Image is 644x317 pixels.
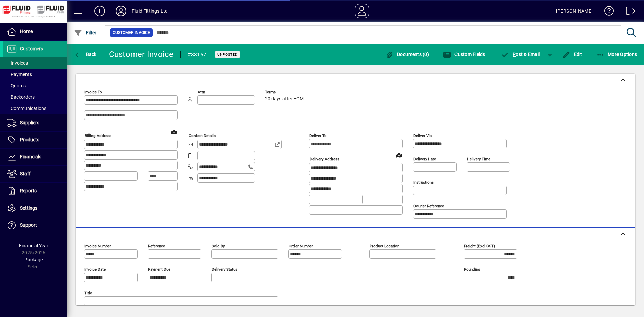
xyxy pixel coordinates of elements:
mat-label: Delivery date [413,157,436,161]
mat-label: Product location [370,244,399,248]
a: Products [3,132,67,148]
mat-label: Order number [289,244,313,248]
div: [PERSON_NAME] [556,6,593,16]
button: Back [72,48,98,60]
a: Support [3,217,67,234]
span: Invoices [7,60,28,66]
span: Support [20,222,37,228]
span: Reports [20,188,37,193]
button: Add [89,5,110,17]
mat-label: Title [84,291,92,295]
span: Customers [20,46,43,51]
span: Custom Fields [443,52,485,57]
button: Edit [560,48,584,60]
span: ost & Email [501,52,540,57]
div: Customer Invoice [109,49,174,60]
span: Suppliers [20,120,39,125]
mat-label: Courier Reference [413,204,444,208]
a: View on map [394,150,405,160]
span: Communications [7,106,46,111]
span: P [513,52,516,57]
a: Logout [621,1,636,23]
span: Package [24,257,43,262]
mat-label: Rounding [464,267,480,272]
span: Financials [20,154,41,159]
a: Backorders [3,91,67,103]
a: Financials [3,149,67,165]
span: Settings [20,205,37,211]
span: Terms [265,90,305,94]
mat-label: Sold by [212,244,225,248]
a: Payments [3,69,67,80]
div: Fluid Fittings Ltd [132,6,168,16]
mat-label: Reference [148,244,165,248]
a: Quotes [3,80,67,91]
button: Post & Email [498,48,543,60]
span: Payments [7,72,32,77]
mat-label: Delivery time [467,157,490,161]
button: Profile [110,5,132,17]
div: #88167 [187,49,207,60]
mat-label: Attn [198,90,205,94]
span: Backorders [7,94,35,100]
a: Staff [3,166,67,182]
mat-label: Invoice To [84,90,102,94]
app-page-header-button: Back [67,48,104,60]
a: Reports [3,183,67,200]
button: Filter [72,27,98,39]
mat-label: Deliver To [309,133,327,138]
span: Home [20,29,33,34]
span: Quotes [7,83,26,88]
a: View on map [169,126,179,137]
a: Knowledge Base [599,1,614,23]
mat-label: Invoice date [84,267,106,272]
span: Products [20,137,39,142]
a: Settings [3,200,67,217]
span: Financial Year [19,243,48,248]
span: Customer Invoice [113,29,150,36]
span: Unposted [217,52,238,57]
span: Back [74,52,97,57]
mat-label: Invoice number [84,244,111,248]
span: More Options [596,52,637,57]
span: Filter [74,30,97,35]
a: Invoices [3,57,67,69]
a: Suppliers [3,114,67,131]
span: 20 days after EOM [265,96,304,102]
span: Documents (0) [385,52,429,57]
button: More Options [595,48,639,60]
button: Documents (0) [384,48,431,60]
span: Edit [562,52,582,57]
mat-label: Instructions [413,180,434,185]
mat-label: Freight (excl GST) [464,244,495,248]
a: Home [3,23,67,40]
mat-label: Delivery status [212,267,237,272]
mat-label: Payment due [148,267,170,272]
a: Communications [3,103,67,114]
span: Staff [20,171,31,176]
button: Custom Fields [441,48,487,60]
mat-label: Deliver via [413,133,432,138]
